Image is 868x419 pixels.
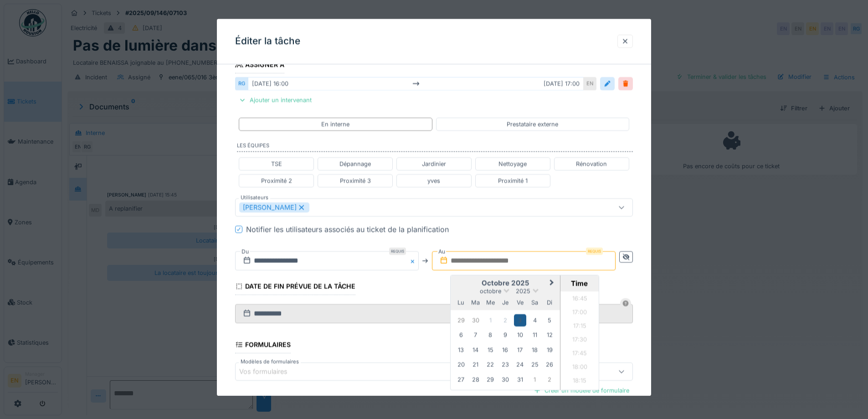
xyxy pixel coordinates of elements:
[455,358,467,371] div: Choose lundi 20 octobre 2025
[514,358,526,371] div: Choose vendredi 24 octobre 2025
[484,329,497,341] div: Choose mercredi 8 octobre 2025
[529,314,541,326] div: Choose samedi 4 octobre 2025
[235,58,284,73] div: Assigner à
[560,320,599,334] li: 17:15
[563,279,596,288] div: Time
[529,296,541,309] div: samedi
[529,329,541,341] div: Choose samedi 11 octobre 2025
[507,120,558,129] div: Prestataire externe
[498,176,528,185] div: Proximité 1
[261,176,292,185] div: Proximité 2
[584,78,596,91] div: EN
[437,247,446,257] label: Au
[530,385,633,397] div: Créer un modèle de formulaire
[239,367,300,377] div: Vos formulaires
[451,279,560,287] h2: octobre 2025
[544,358,556,371] div: Choose dimanche 26 octobre 2025
[514,373,526,386] div: Choose vendredi 31 octobre 2025
[516,288,530,295] span: 2025
[484,344,497,356] div: Choose mercredi 15 octobre 2025
[237,142,633,152] label: Les équipes
[389,248,406,255] div: Requis
[560,291,599,390] ul: Time
[455,296,467,309] div: lundi
[241,247,250,257] label: Du
[529,344,541,356] div: Choose samedi 18 octobre 2025
[248,78,584,91] div: [DATE] 16:00 [DATE] 17:00
[529,358,541,371] div: Choose samedi 25 octobre 2025
[499,296,511,309] div: jeudi
[499,344,511,356] div: Choose jeudi 16 octobre 2025
[469,329,482,341] div: Choose mardi 7 octobre 2025
[455,373,467,386] div: Choose lundi 27 octobre 2025
[455,344,467,356] div: Choose lundi 13 octobre 2025
[484,358,497,371] div: Choose mercredi 22 octobre 2025
[484,373,497,386] div: Choose mercredi 29 octobre 2025
[246,224,449,235] div: Notifier les utilisateurs associés au ticket de la planification
[469,344,482,356] div: Choose mardi 14 octobre 2025
[544,344,556,356] div: Choose dimanche 19 octobre 2025
[239,202,309,212] div: [PERSON_NAME]
[499,329,511,341] div: Choose jeudi 9 octobre 2025
[484,296,497,309] div: mercredi
[560,306,599,320] li: 17:00
[480,288,501,295] span: octobre
[239,194,270,202] label: Utilisateurs
[560,293,599,306] li: 16:45
[235,36,300,47] h3: Éditer la tâche
[235,78,248,91] div: RG
[586,248,603,255] div: Requis
[514,329,526,341] div: Choose vendredi 10 octobre 2025
[560,361,599,375] li: 18:00
[453,313,557,387] div: Month octobre, 2025
[235,338,291,353] div: Formulaires
[514,314,526,326] div: Choose vendredi 3 octobre 2025
[271,160,282,168] div: TSE
[499,373,511,386] div: Choose jeudi 30 octobre 2025
[455,329,467,341] div: Choose lundi 6 octobre 2025
[469,373,482,386] div: Choose mardi 28 octobre 2025
[499,314,511,326] div: Not available jeudi 2 octobre 2025
[544,373,556,386] div: Choose dimanche 2 novembre 2025
[469,296,482,309] div: mardi
[544,329,556,341] div: Choose dimanche 12 octobre 2025
[576,160,607,168] div: Rénovation
[544,296,556,309] div: dimanche
[321,120,349,129] div: En interne
[409,251,419,270] button: Close
[514,344,526,356] div: Choose vendredi 17 octobre 2025
[340,176,371,185] div: Proximité 3
[560,375,599,388] li: 18:15
[499,358,511,371] div: Choose jeudi 23 octobre 2025
[239,358,301,366] label: Modèles de formulaires
[529,373,541,386] div: Choose samedi 1 novembre 2025
[560,347,599,361] li: 17:45
[560,388,599,402] li: 18:30
[427,176,440,185] div: yves
[469,358,482,371] div: Choose mardi 21 octobre 2025
[498,160,527,168] div: Nettoyage
[514,296,526,309] div: vendredi
[235,94,315,107] div: Ajouter un intervenant
[545,276,560,291] button: Next Month
[422,160,446,168] div: Jardinier
[544,314,556,326] div: Choose dimanche 5 octobre 2025
[484,314,497,326] div: Not available mercredi 1 octobre 2025
[455,314,467,326] div: Not available lundi 29 septembre 2025
[235,279,355,295] div: Date de fin prévue de la tâche
[560,334,599,347] li: 17:30
[339,160,371,168] div: Dépannage
[469,314,482,326] div: Not available mardi 30 septembre 2025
